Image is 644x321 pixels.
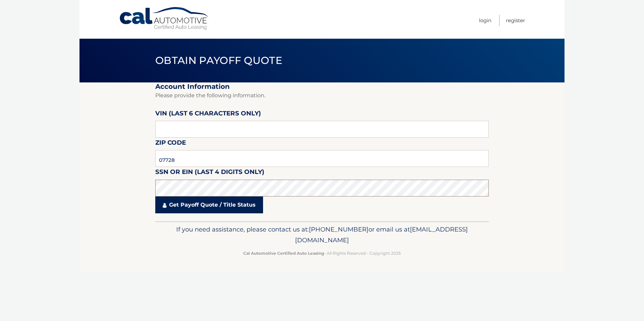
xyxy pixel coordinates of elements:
a: Login [479,15,491,26]
h2: Account Information [155,82,489,91]
span: Obtain Payoff Quote [155,54,282,67]
label: VIN (last 6 characters only) [155,108,261,121]
p: If you need assistance, please contact us at: or email us at [160,224,484,246]
label: Zip Code [155,138,186,150]
label: SSN or EIN (last 4 digits only) [155,167,264,179]
strong: Cal Automotive Certified Auto Leasing [243,251,324,256]
p: - All Rights Reserved - Copyright 2025 [160,250,484,257]
p: Please provide the following information. [155,91,489,100]
a: Cal Automotive [119,7,210,31]
span: [PHONE_NUMBER] [309,225,368,233]
a: Get Payoff Quote / Title Status [155,197,263,213]
a: Register [506,15,525,26]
